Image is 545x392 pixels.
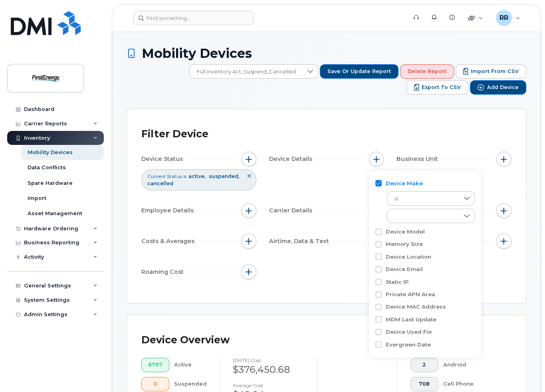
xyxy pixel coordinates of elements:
[233,363,305,376] div: $376,450.68
[141,358,169,372] button: 8767
[422,84,461,91] span: Export to CSV
[183,173,186,180] span: is
[386,265,423,273] label: Device Email
[406,80,468,95] button: Export to CSV
[400,64,454,79] button: Delete Report
[269,237,331,245] span: Airtime, Data & Text
[396,155,440,163] span: Business Unit
[510,357,539,386] iframe: Messenger Launcher
[233,383,305,388] h4: Average cost
[471,68,519,75] span: Import from CSV
[141,330,230,350] div: Device Overview
[386,341,431,348] label: Evergreen Date
[148,362,163,368] span: 8767
[320,64,398,79] button: Save or Update Report
[417,362,432,368] span: 2
[174,358,207,372] div: Active
[148,381,163,387] span: 0
[386,328,432,336] label: Device Used For
[417,381,432,387] span: 708
[269,155,315,163] span: Device Details
[141,237,197,245] span: Costs & Averages
[386,180,423,187] label: Device Make
[209,173,240,179] span: suspended
[443,358,499,372] div: Android
[443,377,499,391] div: Cell Phone
[233,358,305,363] h4: [DATE] cost
[387,192,459,206] span: is
[141,377,169,391] button: 0
[142,46,252,60] span: Mobility Devices
[147,180,173,186] span: cancelled
[141,155,185,163] span: Device Status
[487,84,519,91] span: Add Device
[188,173,207,179] span: active
[386,240,423,248] label: Memory Size
[147,173,182,180] span: Current Status
[386,253,431,261] label: Device Location
[386,291,435,298] label: Private APN Area
[410,358,438,372] button: 2
[386,316,436,323] label: MDM Last Update
[141,206,196,215] span: Employee Details
[141,124,208,145] div: Filter Device
[456,64,526,79] button: Import from CSV
[327,68,391,75] span: Save or Update Report
[386,278,409,286] label: Static IP
[470,80,526,95] button: Add Device
[269,206,315,215] span: Carrier Details
[190,65,303,79] span: Full Inventory Act_Suspend_Cancelled
[141,268,186,276] span: Roaming Cost
[386,228,425,236] label: Device Model
[386,303,446,311] label: Device MAC Address
[174,377,207,391] div: Suspended
[410,377,438,391] button: 708
[408,68,446,75] span: Delete Report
